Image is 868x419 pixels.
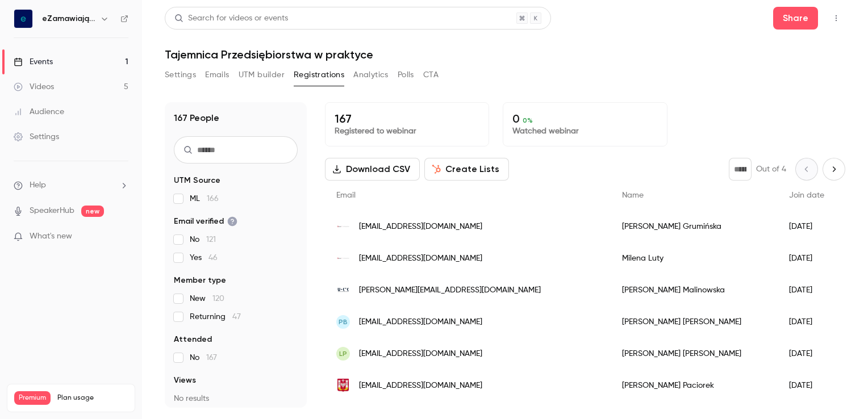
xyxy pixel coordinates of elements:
button: CTA [423,66,439,84]
span: No [190,352,217,363]
div: [PERSON_NAME] Grumińska [611,211,778,242]
p: Out of 4 [756,164,786,175]
span: 47 [232,313,241,321]
div: [PERSON_NAME] [PERSON_NAME] [611,306,778,338]
button: Create Lists [424,158,509,181]
div: Search for videos or events [174,12,288,24]
span: 120 [212,295,224,303]
button: UTM builder [239,66,285,84]
span: Member type [174,275,226,286]
div: [PERSON_NAME] Paciorek [611,370,778,401]
a: SpeakerHub [30,205,74,217]
div: [DATE] [778,211,836,242]
span: Views [174,375,196,386]
p: Watched webinar [512,125,657,137]
span: [EMAIL_ADDRESS][DOMAIN_NAME] [359,380,482,392]
span: [EMAIL_ADDRESS][DOMAIN_NAME] [359,316,482,328]
button: Next page [823,158,845,181]
p: 0 [512,112,657,125]
span: 166 [207,195,219,203]
h1: Tajemnica Przedsiębiorstwa w praktyce [165,48,845,61]
iframe: Noticeable Trigger [115,232,128,242]
span: [EMAIL_ADDRESS][DOMAIN_NAME] [359,348,482,360]
span: Attended [174,334,212,345]
img: eZamawiający [14,10,32,28]
span: [EMAIL_ADDRESS][DOMAIN_NAME] [359,221,482,233]
div: Audience [14,106,64,118]
button: Download CSV [325,158,420,181]
img: uokik.gov.pl [336,283,350,297]
span: UTM Source [174,175,220,186]
span: Premium [14,391,51,405]
p: 167 [335,112,479,125]
span: 167 [206,354,217,362]
div: [PERSON_NAME] [PERSON_NAME] [611,338,778,370]
span: Email verified [174,216,237,227]
h6: eZamawiający [42,13,95,24]
img: gitd.gov.pl [336,220,350,233]
img: inowroclaw.pl [336,379,350,392]
div: Settings [14,131,59,143]
span: ML [190,193,219,204]
button: Emails [205,66,229,84]
button: Polls [398,66,414,84]
span: 0 % [523,116,533,124]
div: [PERSON_NAME] Malinowska [611,274,778,306]
span: Join date [789,191,824,199]
p: Registered to webinar [335,125,479,137]
div: [DATE] [778,370,836,401]
div: [DATE] [778,306,836,338]
span: 46 [208,254,218,262]
button: Share [773,7,818,30]
p: No results [174,393,298,404]
span: PB [339,317,348,327]
li: help-dropdown-opener [14,179,128,191]
h1: 167 People [174,111,219,125]
span: Plan usage [57,393,128,403]
div: [DATE] [778,338,836,370]
span: What's new [30,231,72,242]
span: LP [339,349,347,359]
span: Returning [190,311,241,322]
span: Email [336,191,356,199]
span: Name [622,191,644,199]
button: Registrations [294,66,344,84]
span: New [190,293,224,304]
button: Settings [165,66,196,84]
button: Analytics [353,66,389,84]
span: No [190,234,216,245]
span: Help [30,179,46,191]
span: [PERSON_NAME][EMAIL_ADDRESS][DOMAIN_NAME] [359,284,541,296]
img: gitd.gov.pl [336,252,350,265]
span: Yes [190,252,218,263]
span: [EMAIL_ADDRESS][DOMAIN_NAME] [359,253,482,265]
div: Videos [14,81,54,93]
div: [DATE] [778,242,836,274]
div: Events [14,56,53,68]
div: Milena Luty [611,242,778,274]
span: new [81,206,104,217]
div: [DATE] [778,274,836,306]
span: 121 [206,236,216,244]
